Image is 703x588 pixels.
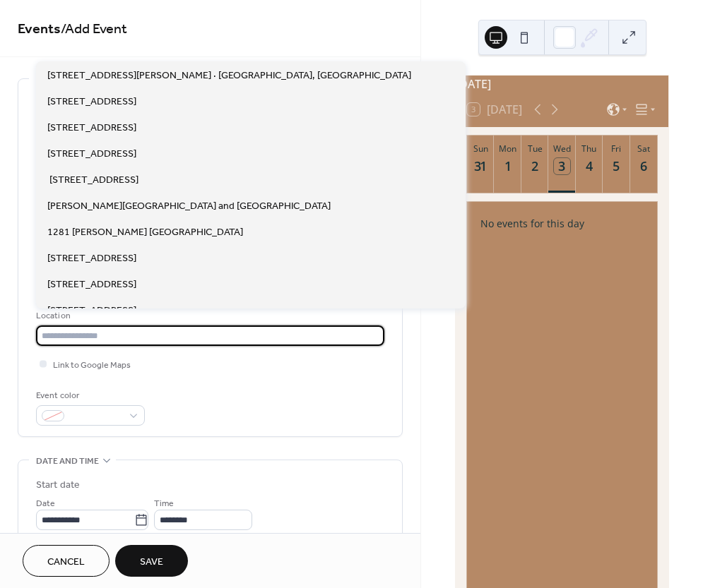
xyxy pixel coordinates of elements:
[36,388,142,403] div: Event color
[634,143,653,155] div: Sat
[23,545,110,577] button: Cancel
[36,454,99,469] span: Date and time
[18,16,61,43] a: Events
[469,207,656,240] div: No events for this day
[140,555,163,570] span: Save
[53,358,131,373] span: Link to Google Maps
[607,143,625,155] div: Fri
[36,308,382,323] div: Location
[47,555,85,570] span: Cancel
[47,225,243,240] span: 1281 [PERSON_NAME] [GEOGRAPHIC_DATA]
[526,143,544,155] div: Tue
[36,496,55,511] span: Date
[47,121,136,136] span: [STREET_ADDRESS]
[500,158,516,174] div: 1
[154,496,174,511] span: Time
[47,304,136,318] span: [STREET_ADDRESS]
[608,158,625,174] div: 5
[471,143,490,155] div: Sun
[554,158,570,174] div: 3
[36,478,80,493] div: Start date
[47,147,136,162] span: [STREET_ADDRESS]
[115,545,188,577] button: Save
[576,136,603,193] button: Thu4
[521,136,548,193] button: Tue2
[498,143,516,155] div: Mon
[467,136,494,193] button: Sun31
[636,158,652,174] div: 6
[473,158,489,174] div: 31
[581,158,598,174] div: 4
[61,16,127,43] span: / Add Event
[47,251,136,266] span: [STREET_ADDRESS]
[603,136,630,193] button: Fri5
[494,136,521,193] button: Mon1
[553,143,571,155] div: Wed
[47,277,136,292] span: [STREET_ADDRESS]
[548,136,575,193] button: Wed3
[47,95,136,109] span: [STREET_ADDRESS]
[47,173,138,188] span: ​ [STREET_ADDRESS]
[47,68,411,83] span: [STREET_ADDRESS][PERSON_NAME] · [GEOGRAPHIC_DATA], [GEOGRAPHIC_DATA]
[47,199,331,214] span: [PERSON_NAME][GEOGRAPHIC_DATA] and [GEOGRAPHIC_DATA]
[630,136,657,193] button: Sat6
[580,143,598,155] div: Thu
[456,76,668,92] div: [DATE]
[527,158,543,174] div: 2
